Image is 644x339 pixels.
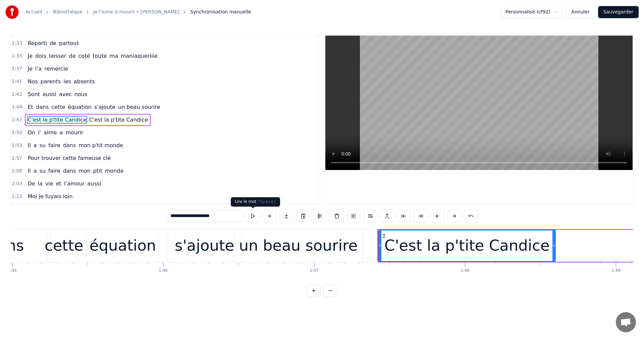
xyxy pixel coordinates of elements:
span: 1:57 [12,155,22,162]
span: toute [92,52,107,60]
div: 1:47 [310,268,319,273]
span: 1:50 [12,129,22,136]
span: vie [45,180,54,187]
span: un beau sourire [117,103,161,111]
span: nous [74,90,88,98]
span: Sont [27,90,40,98]
span: 2:13 [12,193,22,200]
span: 1:47 [12,117,22,123]
button: Sauvegarder [598,6,639,18]
span: su [39,141,46,149]
span: 1:35 [12,53,22,59]
div: 1:49 [611,268,621,273]
span: Et [27,103,34,111]
span: laisser [48,52,67,60]
span: Reparti [27,39,48,47]
span: l’amour [63,180,85,187]
div: 1:48 [461,268,470,273]
span: 2:00 [12,168,22,174]
div: Lire le mot [231,197,280,207]
span: Je [27,52,33,60]
a: Je l'aime à mourir • [PERSON_NAME] [93,9,179,15]
span: remercie [44,65,69,73]
div: cette [45,234,83,257]
span: mon [78,167,91,175]
span: 1:37 [12,66,22,72]
span: C'est la p'tite Candice [89,116,149,124]
div: un beau sourire [239,234,358,257]
span: su [39,167,46,175]
span: coté [78,52,91,60]
span: 1:44 [12,104,22,111]
span: mon p'tit monde [78,141,124,149]
span: monde [104,167,124,175]
span: de [68,52,76,60]
a: Accueil [25,9,42,15]
img: youka [5,5,19,19]
span: ( Space ) [258,199,276,204]
span: maniaqueriiie [120,52,158,60]
span: de [49,39,57,47]
span: Il [27,167,31,175]
span: On [27,129,36,136]
span: Pour trouver cette fameuse clé [27,154,111,162]
span: l’a [35,65,42,73]
span: dois [35,52,47,60]
span: 1:41 [12,78,22,85]
span: Nos [27,78,38,85]
span: C'est la p'tite Candice [27,116,87,124]
span: avec [58,90,72,98]
span: faire [48,141,61,149]
span: ptit [93,167,103,175]
a: Bibliothèque [53,9,83,15]
div: 1:46 [159,268,168,273]
span: dans [35,103,49,111]
span: mourir [65,129,84,136]
span: a [33,167,38,175]
div: 1:45 [8,268,17,273]
span: cette [51,103,66,111]
span: dans [62,141,76,149]
span: Synchronisation manuelle [190,9,251,15]
span: Je [27,65,33,73]
span: aussi [87,180,102,187]
span: 1:53 [12,142,22,149]
span: Il [27,141,31,149]
span: équation [67,103,92,111]
nav: breadcrumb [25,9,251,15]
span: et [55,180,62,187]
span: a [33,141,38,149]
span: 2:03 [12,180,22,187]
span: la [37,180,43,187]
div: C'est la p'tite Candice [384,234,550,257]
div: Ouvrir le chat [616,312,636,332]
span: 1:33 [12,40,22,47]
span: ma [109,52,119,60]
span: absents [73,78,96,85]
span: les [63,78,72,85]
div: s'ajoute [175,234,234,257]
span: aussi [42,90,57,98]
span: dans [62,167,76,175]
span: De [27,180,36,187]
span: parents [40,78,62,85]
span: Moi je fuyais loin [27,193,73,200]
span: 1:42 [12,91,22,98]
span: s'ajoute [94,103,116,111]
span: l' [37,129,42,136]
span: aime [43,129,58,136]
button: Annuler [566,6,595,18]
span: a [59,129,64,136]
span: partout [58,39,79,47]
span: faire [48,167,61,175]
div: équation [90,234,156,257]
